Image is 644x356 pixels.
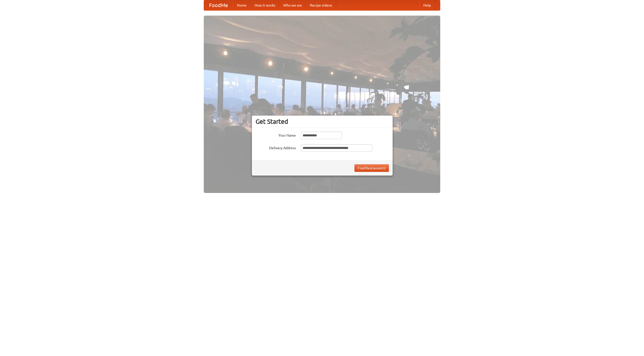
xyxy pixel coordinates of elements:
h3: Get Started [256,118,389,125]
button: Find Restaurants! [354,164,389,172]
a: Home [233,0,251,10]
label: Delivery Address [256,144,296,150]
a: FoodMe [204,0,233,10]
a: Help [419,0,435,10]
label: Your Name [256,132,296,138]
a: How it works [251,0,279,10]
a: Who we are [279,0,306,10]
a: Recipe videos [306,0,336,10]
